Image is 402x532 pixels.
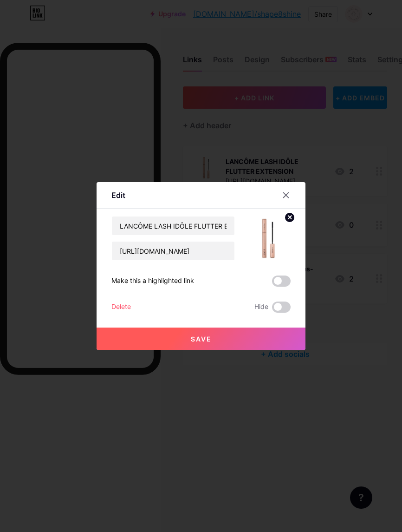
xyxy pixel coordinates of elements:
[254,302,268,313] span: Hide
[112,217,234,235] input: Title
[111,190,125,201] div: Edit
[246,216,291,261] img: link_thumbnail
[111,276,194,287] div: Make this a highlighted link
[97,328,305,350] button: Save
[111,302,131,313] div: Delete
[112,242,234,260] input: URL
[191,335,212,343] span: Save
